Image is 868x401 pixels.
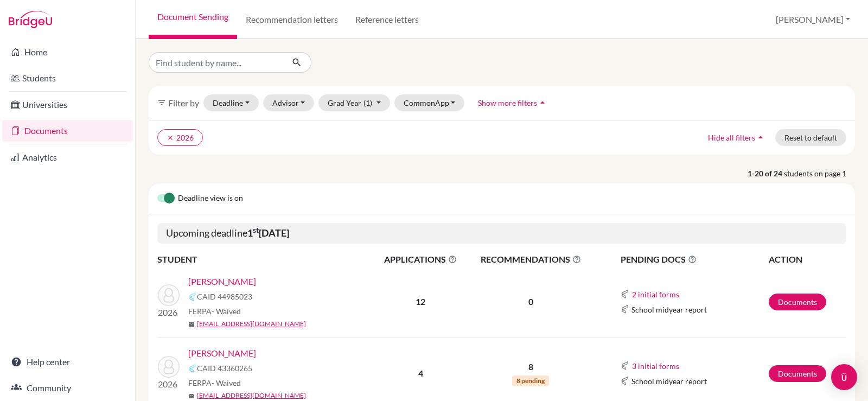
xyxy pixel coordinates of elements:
[157,98,166,107] i: filter_list
[512,375,549,386] span: 8 pending
[253,226,259,234] sup: st
[157,223,846,244] h5: Upcoming deadline
[631,288,680,301] button: 2 initial forms
[188,275,256,288] a: [PERSON_NAME]
[769,365,826,382] a: Documents
[167,134,174,142] i: clear
[621,290,629,298] img: Common App logo
[168,98,199,108] span: Filter by
[197,319,306,329] a: [EMAIL_ADDRESS][DOMAIN_NAME]
[621,253,768,266] span: PENDING DOCS
[212,307,241,316] span: - Waived
[188,321,195,328] span: mail
[768,252,846,266] th: ACTION
[469,94,557,111] button: Show more filtersarrow_drop_up
[468,253,594,266] span: RECOMMENDATIONS
[784,168,855,179] span: students on page 1
[2,67,133,89] a: Students
[771,9,855,30] button: [PERSON_NAME]
[158,284,180,306] img: Ryu, Daniel
[755,132,766,143] i: arrow_drop_up
[2,377,133,399] a: Community
[468,295,594,308] p: 0
[708,133,755,142] span: Hide all filters
[197,391,306,400] a: [EMAIL_ADDRESS][DOMAIN_NAME]
[375,253,467,266] span: APPLICATIONS
[158,378,180,391] p: 2026
[631,304,707,315] span: School midyear report
[416,296,425,307] b: 12
[769,294,826,310] a: Documents
[197,362,252,374] span: CAID 43360265
[394,94,465,111] button: CommonApp
[699,129,775,146] button: Hide all filtersarrow_drop_up
[363,98,372,107] span: (1)
[621,361,629,370] img: Common App logo
[748,168,784,179] strong: 1-20 of 24
[631,360,680,372] button: 3 initial forms
[478,98,537,107] span: Show more filters
[158,306,180,319] p: 2026
[157,129,203,146] button: clear2026
[2,41,133,63] a: Home
[157,252,374,266] th: STUDENT
[149,52,283,73] input: Find student by name...
[188,364,197,373] img: Common App logo
[2,147,133,168] a: Analytics
[9,11,52,28] img: Bridge-U
[621,377,629,385] img: Common App logo
[263,94,315,111] button: Advisor
[775,129,846,146] button: Reset to default
[197,291,252,302] span: CAID 44985023
[178,192,243,205] span: Deadline view is on
[831,364,857,390] div: Open Intercom Messenger
[212,378,241,387] span: - Waived
[318,94,390,111] button: Grad Year(1)
[188,292,197,301] img: Common App logo
[188,347,256,360] a: [PERSON_NAME]
[2,351,133,373] a: Help center
[247,227,289,239] b: 1 [DATE]
[621,305,629,314] img: Common App logo
[188,377,241,389] span: FERPA
[158,356,180,378] img: Seo, Yejun
[188,393,195,399] span: mail
[203,94,259,111] button: Deadline
[631,375,707,387] span: School midyear report
[468,360,594,373] p: 8
[188,305,241,317] span: FERPA
[418,368,423,378] b: 4
[2,120,133,142] a: Documents
[2,94,133,116] a: Universities
[537,97,548,108] i: arrow_drop_up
